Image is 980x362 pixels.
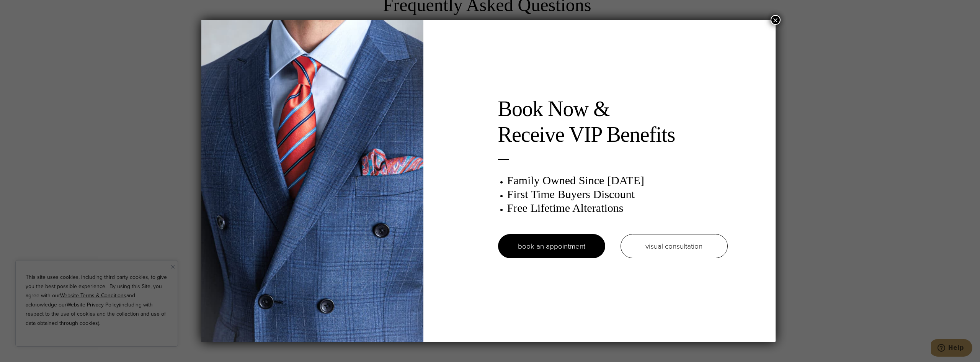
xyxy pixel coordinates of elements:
button: Close [771,15,781,25]
h3: First Time Buyers Discount [507,187,728,201]
a: book an appointment [498,234,605,258]
a: visual consultation [621,234,728,258]
span: Help [17,5,33,12]
h3: Family Owned Since [DATE] [507,174,728,187]
h3: Free Lifetime Alterations [507,201,728,215]
h2: Book Now & Receive VIP Benefits [498,96,728,147]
